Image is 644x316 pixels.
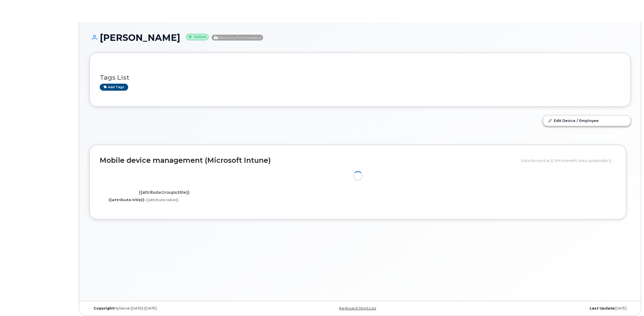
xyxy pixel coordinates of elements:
[89,33,631,43] h1: [PERSON_NAME]
[108,197,145,202] label: {{attribute.title}}:
[212,35,263,41] span: Directory Push Enabled
[104,190,225,195] h4: {{attributeGroups.title}}
[89,306,270,311] div: MyServe [DATE]–[DATE]
[186,34,209,40] small: Active
[94,306,114,310] strong: Copyright
[100,84,128,91] a: Add tags
[450,306,631,311] div: [DATE]
[339,306,376,310] a: Keyboard Shortcuts
[521,155,616,166] div: Data fetched at {{ VM.mdmInfo.data.updatedAt }}
[590,306,614,310] strong: Last Update
[146,197,179,202] span: {{attribute.value}}
[543,115,630,126] a: Edit Device / Employee
[100,157,517,164] h2: Mobile device management (Microsoft Intune)
[100,74,620,81] h3: Tags List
